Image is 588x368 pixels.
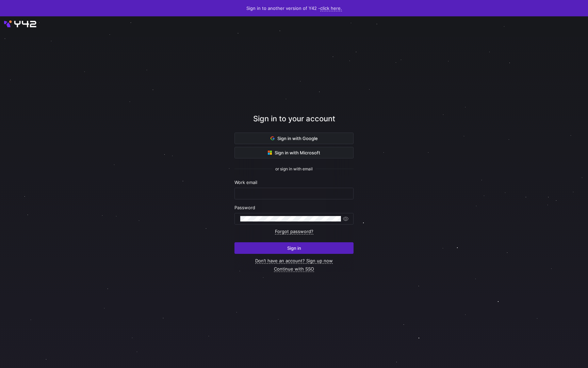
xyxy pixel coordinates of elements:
[320,5,342,11] a: click here.
[275,229,313,234] a: Forgot password?
[268,150,320,155] span: Sign in with Microsoft
[271,136,318,141] span: Sign in with Google
[234,180,257,185] span: Work email
[275,167,313,171] span: or sign in with email
[274,266,314,272] a: Continue with SSO
[255,258,333,264] a: Don’t have an account? Sign up now
[234,147,354,158] button: Sign in with Microsoft
[287,245,301,251] span: Sign in
[234,205,255,210] span: Password
[234,113,354,133] div: Sign in to your account
[234,133,354,144] button: Sign in with Google
[234,242,354,254] button: Sign in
